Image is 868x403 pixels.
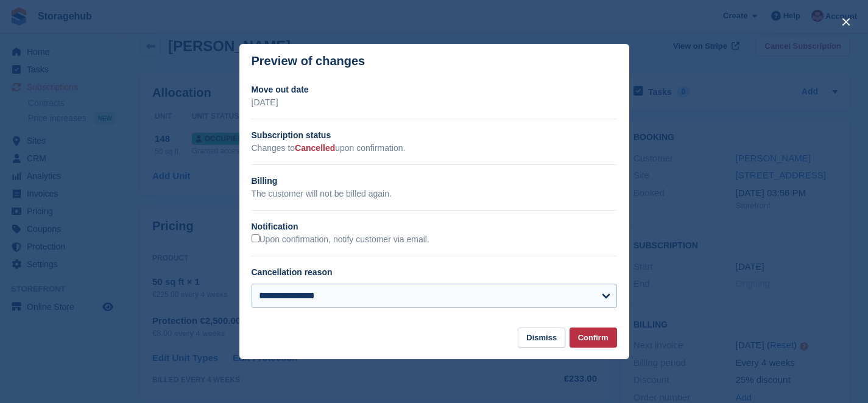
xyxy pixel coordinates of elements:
[295,143,335,153] span: Cancelled
[252,267,333,277] label: Cancellation reason
[252,234,259,242] input: Upon confirmation, notify customer via email.
[252,83,617,96] h2: Move out date
[252,96,617,109] p: [DATE]
[570,328,617,348] button: Confirm
[252,187,617,200] p: The customer will not be billed again.
[518,328,565,348] button: Dismiss
[252,129,617,142] h2: Subscription status
[252,234,429,245] label: Upon confirmation, notify customer via email.
[836,12,856,32] button: close
[252,220,617,233] h2: Notification
[252,175,617,187] h2: Billing
[252,142,617,155] p: Changes to upon confirmation.
[252,54,365,68] p: Preview of changes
